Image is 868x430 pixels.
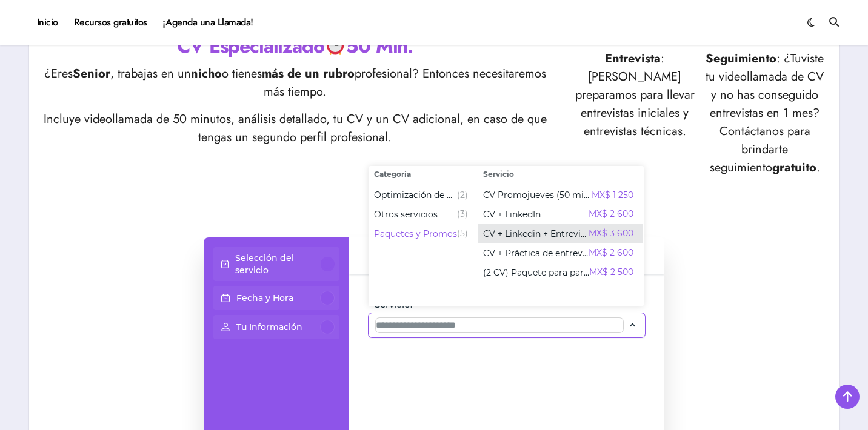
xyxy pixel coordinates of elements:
[457,188,468,203] span: (2)
[41,33,549,60] h2: CV Especializado 50 Min.
[457,207,468,222] span: (3)
[592,188,633,203] span: MX$ 1 250
[235,252,321,276] p: Selección del servicio
[589,265,633,280] span: MX$ 2 500
[589,227,633,241] span: MX$ 3 600
[73,65,110,82] strong: Senior
[605,50,661,67] strong: Entrevista
[369,167,478,182] span: Categoría
[236,292,293,304] p: Fecha y Hora
[457,227,468,241] span: (5)
[478,167,643,182] span: Servicio
[369,166,644,306] div: Selecciona el servicio
[573,50,696,177] p: : [PERSON_NAME] preparamos para llevar entrevistas iniciales y entrevistas técnicas.
[29,6,66,39] a: Inicio
[374,189,457,201] span: Optimización de CV
[483,266,589,279] span: (2 CV) Paquete para parejas
[589,207,633,222] span: MX$ 2 600
[191,65,222,82] strong: nicho
[589,246,633,260] span: MX$ 2 600
[262,65,355,82] strong: más de un rubro
[236,321,302,333] p: Tu Información
[772,159,816,176] strong: gratuito
[706,50,776,67] strong: Seguimiento
[483,228,589,240] span: CV + Linkedin + Entrevista
[374,228,457,240] span: Paquetes y Promos
[703,50,827,177] p: : ¿Tuviste tu videollamada de CV y no has conseguido entrevistas en 1 mes? Contáctanos para brind...
[41,110,549,147] p: Incluye videollamada de 50 minutos, análisis detallado, tu CV y un CV adicional, en caso de que t...
[155,6,261,39] a: ¡Agenda una Llamada!
[483,208,541,220] span: CV + LinkedIn
[41,65,549,101] p: ¿Eres , trabajas en un o tienes profesional? Entonces necesitaremos más tiempo.
[483,247,589,259] span: CV + Práctica de entrevista
[483,189,592,201] span: CV Promojueves (50 min)
[66,6,155,39] a: Recursos gratuitos
[374,208,438,220] span: Otros servicios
